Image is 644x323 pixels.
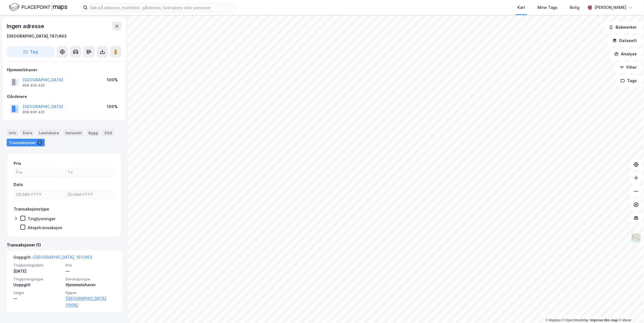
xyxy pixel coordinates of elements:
div: Leietakere [37,129,61,136]
iframe: Chat Widget [616,296,644,323]
div: 958 935 420 [23,83,45,88]
a: Improve this map [590,318,618,322]
img: logo.f888ab2527a4732fd821a326f86c7f29.svg [9,3,67,12]
div: Gårdeiere [7,93,121,100]
a: OpenStreetMap [562,318,589,322]
div: [DATE] [13,268,62,275]
input: DD.MM.YYYY [65,190,114,199]
input: Til [65,168,114,177]
div: [GEOGRAPHIC_DATA], 197/463 [7,33,67,40]
div: 100% [107,103,118,110]
input: Fra [14,168,63,177]
div: Datasett [63,129,84,136]
div: Uoppgitt [13,282,62,288]
div: Info [7,129,18,136]
span: Tinglysningstype [13,277,62,282]
div: 958 935 420 [23,110,45,114]
div: ESG [102,129,114,136]
div: Uoppgitt - [13,254,92,263]
span: Kjøper [66,290,115,295]
span: Eierskapstype [66,277,115,282]
input: Søk på adresse, matrikkel, gårdeiere, leietakere eller personer [88,3,236,12]
div: 1 [37,140,43,145]
a: [GEOGRAPHIC_DATA], 197/463 [33,255,92,260]
a: Mapbox [546,318,561,322]
div: Ingen adresse [7,22,45,31]
button: Filter [615,62,642,73]
div: Transaksjonstype [14,206,49,212]
div: Hjemmelshaver [7,67,121,73]
a: [GEOGRAPHIC_DATA] (100%) [66,295,115,309]
div: Aksjetransaksjon [28,225,62,230]
input: DD.MM.YYYY [14,190,63,199]
div: Dato [14,181,23,188]
span: Selger [13,290,62,295]
div: Bolig [570,4,579,11]
div: Eiere [21,129,34,136]
img: Z [631,233,641,243]
div: Mine Tags [537,4,557,11]
div: Transaksjoner [7,139,45,146]
div: Tinglysninger [28,216,56,221]
div: Bygg [86,129,100,136]
div: Kart [517,4,525,11]
div: Transaksjoner (1) [7,242,121,248]
div: Hjemmelshaver [66,282,115,288]
div: [PERSON_NAME] [594,4,626,11]
button: Datasett [608,35,642,46]
span: Tinglysningsdato [13,263,62,268]
button: Bokmerker [604,22,642,33]
div: 100% [107,77,118,83]
button: Tag [7,46,55,57]
div: Pris [14,160,21,167]
span: Pris [66,263,115,268]
button: Tags [616,75,642,86]
div: — [66,268,115,275]
div: — [13,295,62,302]
button: Analyse [610,48,642,60]
div: Kontrollprogram for chat [616,296,644,323]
